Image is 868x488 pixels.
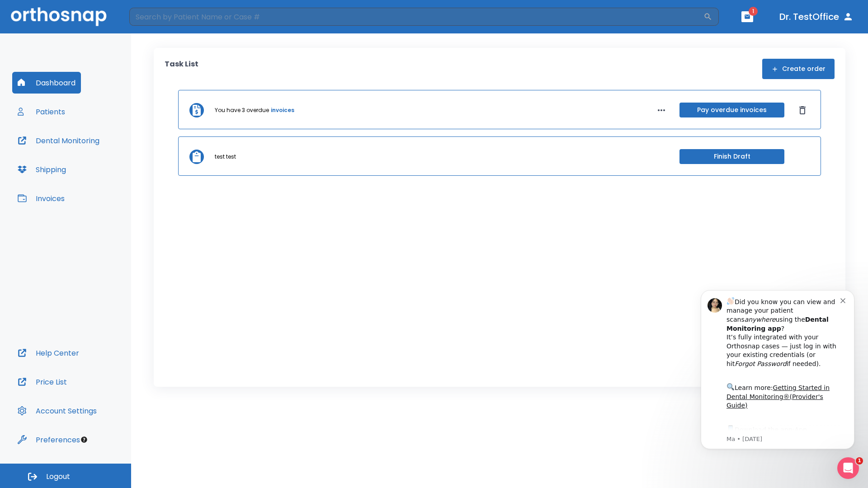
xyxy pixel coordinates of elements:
[776,9,857,25] button: Dr. TestOffice
[165,59,198,79] p: Task List
[271,106,294,114] a: invoices
[687,277,868,464] iframe: Intercom notifications message
[39,159,153,167] p: Message from Ma, sent 2w ago
[12,400,102,422] button: Account Settings
[12,342,85,364] button: Help Center
[679,103,784,117] button: Pay overdue invoices
[12,188,70,209] button: Invoices
[795,103,810,117] button: Dismiss
[12,72,81,94] button: Dashboard
[80,436,88,444] div: Tooltip anchor
[762,59,835,79] button: Create order
[153,19,160,27] button: Dismiss notification
[39,150,120,166] a: App Store
[12,159,71,180] button: Shipping
[12,429,85,450] button: Preferences
[215,106,269,114] p: You have 3 overdue
[39,147,153,193] div: Download the app: | ​ Let us know if you need help getting started!
[12,130,105,151] button: Dental Monitoring
[856,457,863,465] span: 1
[679,149,784,164] button: Finish Draft
[215,153,236,161] p: test test
[129,8,703,26] input: Search by Patient Name or Case #
[12,101,71,122] button: Patients
[46,472,70,482] span: Logout
[12,371,72,393] button: Price List
[11,7,107,26] img: Orthosnap
[837,457,859,479] iframe: Intercom live chat
[749,7,758,16] span: 1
